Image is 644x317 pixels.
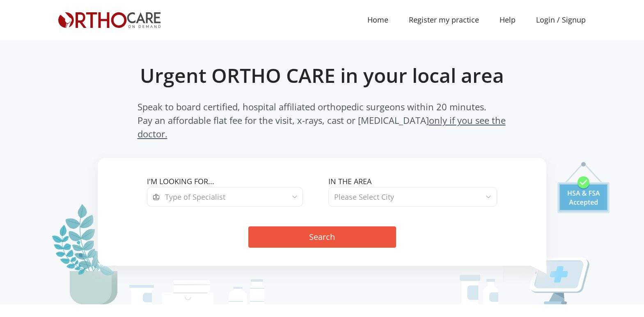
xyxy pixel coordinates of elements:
label: I'm looking for... [147,176,316,187]
span: Please Select City [334,192,394,202]
a: Register my practice [399,11,489,29]
span: Type of Specialist [165,192,225,202]
a: Home [357,11,399,29]
a: Login / Signup [526,14,596,25]
span: Speak to board certified, hospital affiliated orthopedic surgeons within 20 minutes. Pay an affor... [138,100,507,141]
h1: Urgent ORTHO CARE in your local area [116,64,528,87]
label: In the area [328,176,497,187]
button: Search [248,226,396,248]
a: Help [489,11,526,29]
